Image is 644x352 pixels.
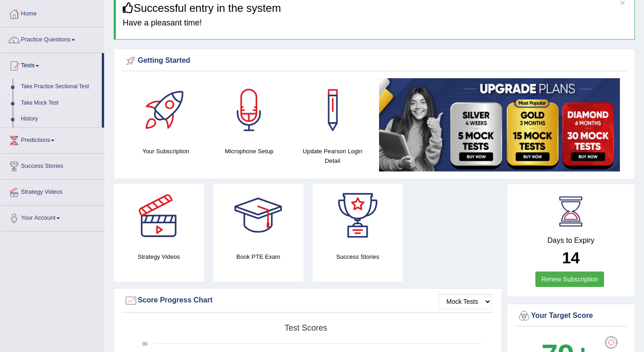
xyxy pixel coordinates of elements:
div: Score Progress Chart [124,294,492,307]
a: Take Practice Sectional Test [17,79,102,95]
a: Predictions [0,128,104,151]
text: 90 [142,341,148,347]
a: Take Mock Test [17,95,102,111]
h4: Microphone Setup [212,146,287,156]
b: 14 [562,249,580,267]
h4: Book PTE Exam [213,252,304,261]
a: Strategy Videos [0,180,104,202]
a: Practice Questions [0,27,104,50]
tspan: Test scores [285,323,327,332]
a: Home [0,1,104,24]
img: small5.jpg [379,78,620,171]
div: Your Target Score [517,309,624,323]
h4: Update Pearson Login Detail [295,146,370,166]
h4: Your Subscription [129,146,203,156]
h3: Successful entry in the system [123,2,628,14]
a: Success Stories [0,154,104,176]
h4: Days to Expiry [517,236,624,245]
a: Tests [0,53,102,76]
a: History [17,111,102,127]
h4: Success Stories [313,252,403,261]
a: Your Account [0,206,104,228]
h4: Strategy Videos [114,252,204,261]
a: Renew Subscription [535,272,604,287]
h4: Have a pleasant time! [123,19,628,28]
div: Getting Started [124,54,624,68]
